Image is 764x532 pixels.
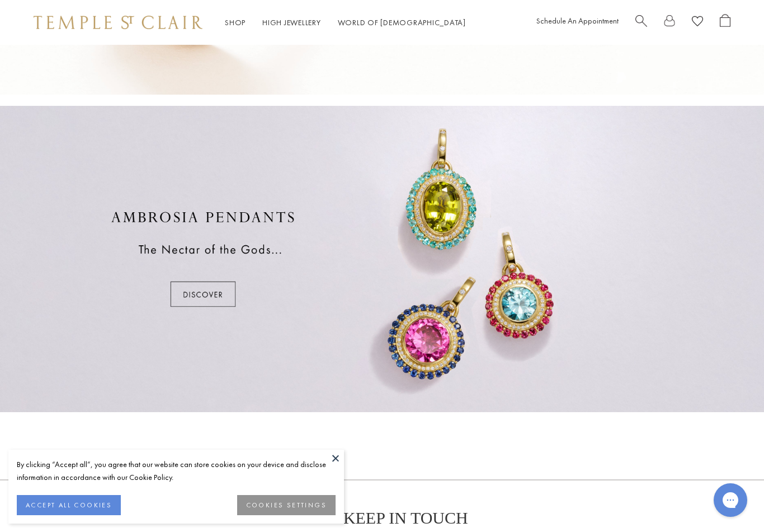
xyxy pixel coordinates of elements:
p: LET'S KEEP IN TOUCH [296,508,468,528]
a: World of [DEMOGRAPHIC_DATA]World of [DEMOGRAPHIC_DATA] [338,17,466,27]
div: By clicking “Accept all”, you agree that our website can store cookies on your device and disclos... [17,458,336,484]
a: Schedule An Appointment [536,16,619,26]
iframe: Gorgias live chat messenger [708,479,753,521]
a: Search [635,14,647,31]
a: View Wishlist [692,14,703,31]
img: Temple St. Clair [34,16,202,29]
a: Open Shopping Bag [720,14,730,31]
button: COOKIES SETTINGS [237,495,336,515]
button: ACCEPT ALL COOKIES [17,495,121,515]
a: High JewelleryHigh Jewellery [262,17,321,27]
a: ShopShop [225,17,246,27]
nav: Main navigation [225,16,466,30]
